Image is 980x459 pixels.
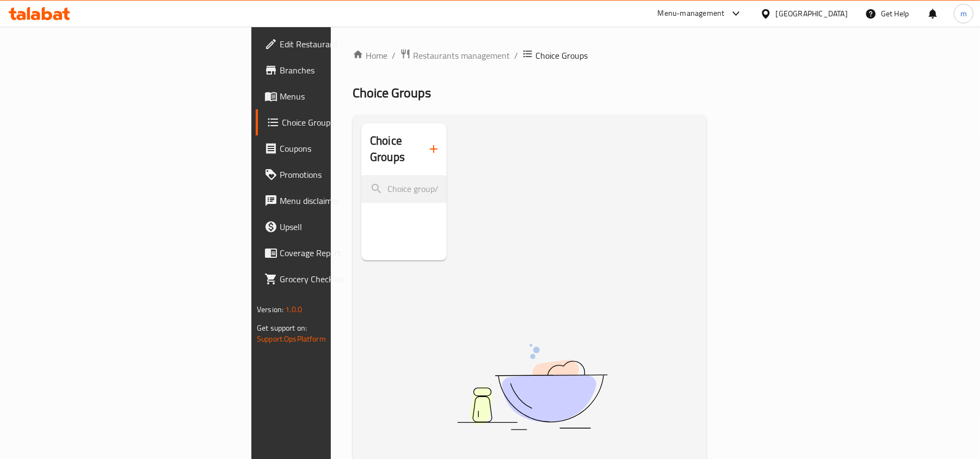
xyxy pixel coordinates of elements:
[280,64,406,77] span: Branches
[280,142,406,155] span: Coupons
[960,8,967,20] span: m
[535,49,588,62] span: Choice Groups
[400,48,510,63] a: Restaurants management
[256,31,415,57] a: Edit Restaurant
[282,116,406,129] span: Choice Groups
[280,38,406,51] span: Edit Restaurant
[413,49,510,62] span: Restaurants management
[280,220,406,233] span: Upsell
[257,332,326,346] a: Support.OpsPlatform
[280,246,406,259] span: Coverage Report
[280,168,406,181] span: Promotions
[658,7,725,20] div: Menu-management
[361,175,447,203] input: search
[257,321,307,335] span: Get support on:
[776,8,848,20] div: [GEOGRAPHIC_DATA]
[256,214,415,240] a: Upsell
[257,302,283,317] span: Version:
[256,188,415,214] a: Menu disclaimer
[280,272,406,286] span: Grocery Checklist
[256,162,415,188] a: Promotions
[353,48,707,63] nav: breadcrumb
[514,49,518,62] li: /
[256,83,415,109] a: Menus
[256,109,415,135] a: Choice Groups
[396,315,668,459] img: dish.svg
[256,57,415,83] a: Branches
[285,302,302,317] span: 1.0.0
[280,194,406,207] span: Menu disclaimer
[280,90,406,103] span: Menus
[256,240,415,266] a: Coverage Report
[256,135,415,162] a: Coupons
[256,266,415,292] a: Grocery Checklist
